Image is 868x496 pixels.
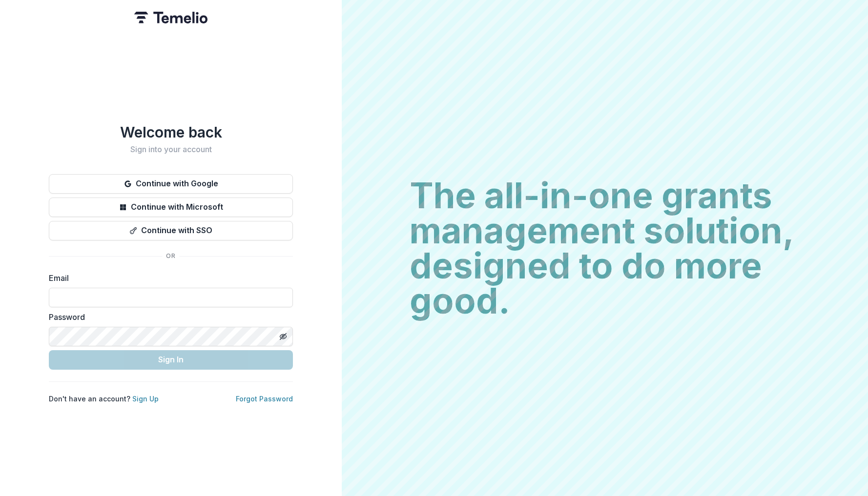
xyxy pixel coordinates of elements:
[49,272,287,284] label: Email
[49,350,293,370] button: Sign In
[49,145,293,154] h2: Sign into your account
[49,394,159,404] p: Don't have an account?
[49,198,293,217] button: Continue with Microsoft
[134,12,207,23] img: Temelio
[49,311,287,323] label: Password
[132,395,159,403] a: Sign Up
[49,221,293,240] button: Continue with SSO
[49,174,293,194] button: Continue with Google
[49,123,293,141] h1: Welcome back
[236,395,293,403] a: Forgot Password
[275,329,291,344] button: Toggle password visibility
